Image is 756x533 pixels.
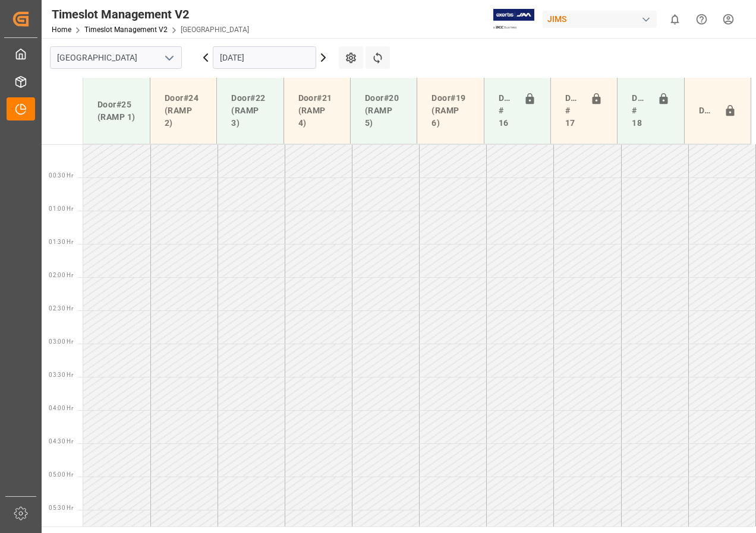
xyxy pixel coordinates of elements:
div: Door#22 (RAMP 3) [226,87,273,134]
div: Doors # 18 [627,87,652,134]
div: Doors # 16 [494,87,519,134]
span: 04:30 Hr [49,438,73,445]
span: 03:30 Hr [49,372,73,378]
div: Door#24 (RAMP 2) [160,87,207,134]
div: Door#20 (RAMP 5) [360,87,407,134]
a: Timeslot Management V2 [84,26,168,34]
div: Timeslot Management V2 [52,5,249,23]
span: 03:00 Hr [49,338,73,345]
div: Doors # 17 [560,87,585,134]
input: DD-MM-YYYY [213,46,316,69]
span: 00:30 Hr [49,172,73,179]
span: 01:30 Hr [49,239,73,245]
button: Help Center [688,6,715,33]
img: Exertis%20JAM%20-%20Email%20Logo.jpg_1722504956.jpg [493,9,534,30]
div: Door#23 [694,100,719,122]
div: JIMS [543,11,657,28]
span: 05:30 Hr [49,505,73,511]
span: 01:00 Hr [49,205,73,212]
span: 04:00 Hr [49,405,73,411]
div: Door#19 (RAMP 6) [427,87,474,134]
div: Door#25 (RAMP 1) [93,94,140,128]
div: Door#21 (RAMP 4) [294,87,341,134]
a: Home [52,26,71,34]
span: 02:00 Hr [49,272,73,278]
span: 02:30 Hr [49,305,73,312]
button: open menu [160,49,178,67]
span: 05:00 Hr [49,471,73,478]
button: JIMS [543,8,661,30]
button: show 0 new notifications [661,6,688,33]
input: Type to search/select [50,46,182,69]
